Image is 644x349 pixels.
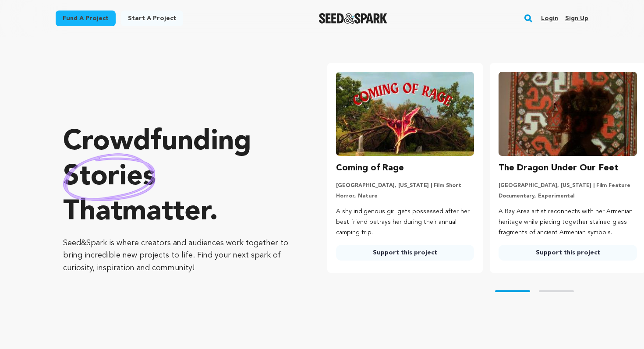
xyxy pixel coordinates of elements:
p: Crowdfunding that . [63,125,292,230]
p: Seed&Spark is where creators and audiences work together to bring incredible new projects to life... [63,237,292,275]
p: A shy indigenous girl gets possessed after her best friend betrays her during their annual campin... [336,207,474,238]
img: The Dragon Under Our Feet image [499,72,637,156]
a: Fund a project [56,11,116,26]
p: A Bay Area artist reconnects with her Armenian heritage while piecing together stained glass frag... [499,207,637,238]
a: Support this project [336,245,474,261]
a: Login [541,11,558,25]
a: Start a project [121,11,183,26]
p: [GEOGRAPHIC_DATA], [US_STATE] | Film Short [336,182,474,189]
p: [GEOGRAPHIC_DATA], [US_STATE] | Film Feature [499,182,637,189]
p: Horror, Nature [336,193,474,200]
h3: The Dragon Under Our Feet [499,161,619,175]
span: matter [122,198,209,226]
h3: Coming of Rage [336,161,404,175]
a: Seed&Spark Homepage [319,13,388,24]
img: Coming of Rage image [336,72,474,156]
p: Documentary, Experimental [499,193,637,200]
img: Seed&Spark Logo Dark Mode [319,13,388,24]
img: hand sketched image [63,153,156,201]
a: Support this project [499,245,637,261]
a: Sign up [565,11,588,25]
